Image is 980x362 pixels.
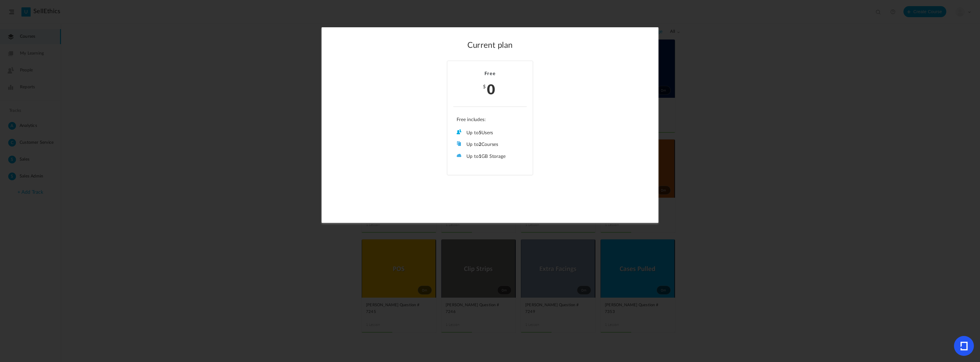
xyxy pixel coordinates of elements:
b: 1 [479,154,481,159]
span: $ [483,85,486,89]
li: Up to Courses [457,141,523,148]
li: Up to Users [457,129,523,136]
li: Up to GB Storage [457,153,523,159]
h2: Free [453,71,527,77]
b: 2 [479,142,481,147]
span: 0 [487,79,496,98]
b: 5 [479,131,481,135]
h2: Current plan [335,41,645,51]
